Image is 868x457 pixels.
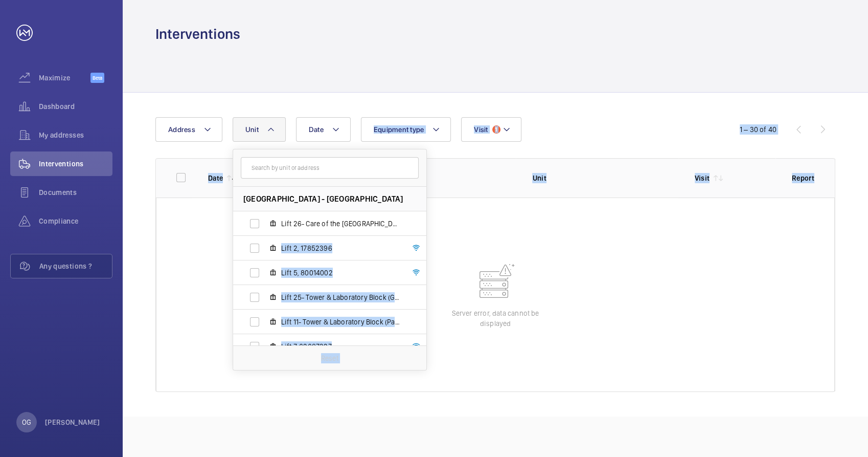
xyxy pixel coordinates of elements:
p: Server error, data cannot be displayed [444,308,546,329]
span: Compliance [39,216,112,226]
input: Search by unit or address [241,157,419,179]
span: Equipment type [374,125,424,134]
p: Address [370,173,516,183]
p: [PERSON_NAME] [45,417,100,427]
span: Beta [90,73,104,83]
span: Any questions ? [39,261,112,271]
span: Lift 2, 17852396 [281,243,400,253]
p: Unit [532,173,678,183]
p: Reset [321,353,338,363]
p: OG [22,417,31,427]
span: Lift 7, 62687327 [281,341,400,352]
p: Visit [695,173,710,183]
button: Equipment type [361,117,451,142]
span: Lift 25- Tower & Laboratory Block (Goods), 68762027 [281,292,400,302]
span: Dashboard [39,101,112,112]
p: Report [792,173,814,183]
span: Documents [39,187,112,198]
span: [GEOGRAPHIC_DATA] - [GEOGRAPHIC_DATA] [243,193,403,204]
h1: Interventions [155,25,240,43]
span: Interventions [39,159,112,169]
p: Date [208,173,223,183]
span: 1 [492,125,500,134]
span: My addresses [39,130,112,140]
span: Unit [245,125,259,134]
button: Address [155,117,222,142]
button: Visit1 [461,117,521,142]
span: Lift 11- Tower & Laboratory Block (Passenger), 70627739 [281,317,400,327]
button: Unit [233,117,286,142]
span: Lift 26- Care of the [GEOGRAPHIC_DATA] (Passenger), 52561515 [281,219,400,229]
span: Visit [474,125,488,134]
span: Maximize [39,73,90,83]
span: Date [309,125,324,134]
button: Date [296,117,351,142]
span: Lift 5, 80014002 [281,268,400,278]
span: Address [168,125,195,134]
div: 1 – 30 of 40 [740,124,776,135]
